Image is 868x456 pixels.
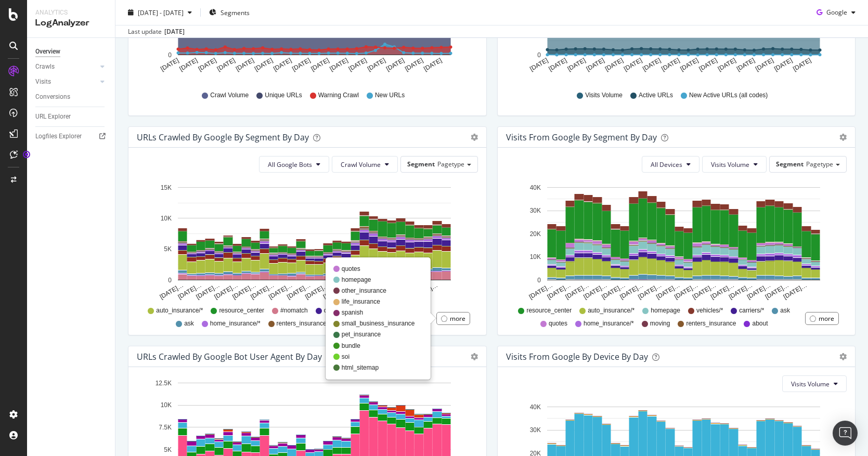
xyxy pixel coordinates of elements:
[385,57,406,73] text: [DATE]
[375,91,405,100] span: New URLs
[679,57,699,73] text: [DATE]
[529,230,540,238] text: 20K
[347,57,368,73] text: [DATE]
[197,57,218,73] text: [DATE]
[549,319,567,328] span: quotes
[137,351,322,362] div: URLs Crawled by Google bot User Agent By Day
[324,306,349,315] span: carriers/*
[35,8,107,17] div: Analytics
[318,91,359,100] span: Warning Crawl
[711,160,749,169] span: Visits Volume
[168,277,172,284] text: 0
[124,4,196,21] button: [DATE] - [DATE]
[35,111,71,122] div: URL Explorer
[641,57,662,73] text: [DATE]
[342,319,415,328] span: small_business_insurance
[422,57,443,73] text: [DATE]
[253,57,274,73] text: [DATE]
[128,27,185,36] div: Last update
[159,424,172,431] text: 7.5K
[471,134,478,141] div: gear
[537,277,541,284] text: 0
[342,286,415,295] span: other_insurance
[752,319,768,328] span: about
[603,57,624,73] text: [DATE]
[164,246,172,253] text: 5K
[205,4,254,21] button: Segments
[506,132,657,142] div: Visits from Google By Segment By Day
[689,91,768,100] span: New Active URLs (all codes)
[329,57,349,73] text: [DATE]
[697,57,718,73] text: [DATE]
[791,380,830,388] span: Visits Volume
[291,57,312,73] text: [DATE]
[754,57,775,73] text: [DATE]
[342,265,415,273] span: quotes
[526,306,572,315] span: resource_center
[651,160,682,169] span: All Devices
[156,306,203,315] span: auto_insurance/*
[735,57,756,73] text: [DATE]
[342,276,415,284] span: homepage
[137,132,309,142] div: URLs Crawled by Google By Segment By Day
[437,160,464,168] span: Pagetype
[35,46,60,57] div: Overview
[739,306,764,315] span: carriers/*
[138,8,184,17] span: [DATE] - [DATE]
[506,181,847,302] svg: A chart.
[35,61,55,72] div: Crawls
[366,57,387,73] text: [DATE]
[35,17,107,29] div: LogAnalyzer
[529,403,540,411] text: 40K
[686,319,736,328] span: renters_insurance
[159,57,180,73] text: [DATE]
[309,57,330,73] text: [DATE]
[792,57,812,73] text: [DATE]
[529,184,540,191] text: 40K
[642,156,699,173] button: All Devices
[407,160,435,168] span: Segment
[277,319,327,328] span: renters_insurance
[332,156,398,173] button: Crawl Volume
[156,380,172,387] text: 12.5K
[221,8,250,17] span: Segments
[623,57,643,73] text: [DATE]
[588,306,634,315] span: auto_insurance/*
[22,150,31,159] div: Tooltip anchor
[235,57,255,73] text: [DATE]
[342,353,415,361] span: soi
[716,57,737,73] text: [DATE]
[529,253,540,260] text: 10K
[696,306,723,315] span: vehicles/*
[35,131,108,142] a: Logfiles Explorer
[341,160,381,169] span: Crawl Volume
[404,57,424,73] text: [DATE]
[137,181,478,302] svg: A chart.
[35,46,108,57] a: Overview
[342,297,415,306] span: life_insurance
[161,184,172,191] text: 15K
[210,319,261,328] span: home_insurance/*
[210,91,249,100] span: Crawl Volume
[702,156,767,173] button: Visits Volume
[268,160,312,169] span: All Google Bots
[265,91,302,100] span: Unique URLs
[35,76,51,87] div: Visits
[806,160,833,168] span: Pagetype
[839,134,847,141] div: gear
[780,306,790,315] span: ask
[272,57,293,73] text: [DATE]
[342,342,415,350] span: bundle
[342,308,415,317] span: spanish
[651,306,680,315] span: homepage
[833,421,858,446] div: Open Intercom Messenger
[528,57,549,73] text: [DATE]
[529,426,540,434] text: 30K
[35,76,97,87] a: Visits
[839,353,847,360] div: gear
[812,4,860,21] button: Google
[660,57,681,73] text: [DATE]
[35,111,108,122] a: URL Explorer
[164,446,172,453] text: 5K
